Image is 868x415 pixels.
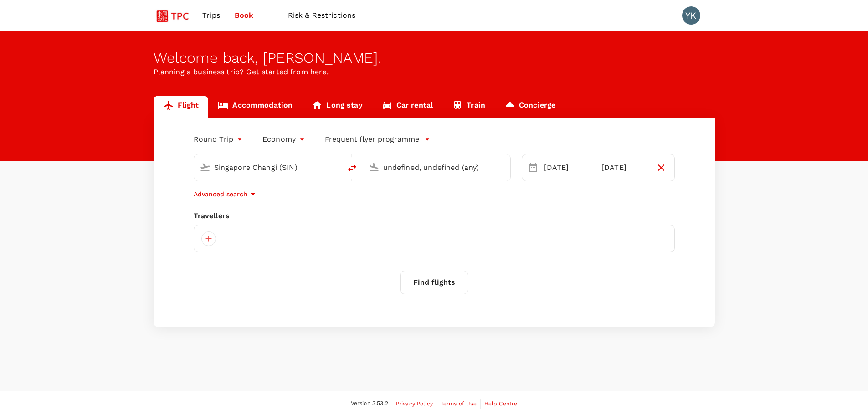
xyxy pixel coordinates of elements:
[288,10,356,21] span: Risk & Restrictions
[341,157,363,179] button: delete
[598,159,652,177] div: [DATE]
[194,190,247,199] p: Advanced search
[235,10,254,21] span: Book
[351,399,388,408] span: Version 3.53.2
[154,96,209,118] a: Flight
[154,5,195,26] img: Tsao Pao Chee Group Pte Ltd
[208,96,302,118] a: Accommodation
[396,400,433,407] span: Privacy Policy
[383,160,491,174] input: Going to
[194,210,675,221] div: Travellers
[441,400,477,407] span: Terms of Use
[484,399,518,409] a: Help Centre
[194,189,258,200] button: Advanced search
[682,6,700,25] div: YK
[400,271,468,294] button: Find flights
[540,159,594,177] div: [DATE]
[194,132,245,147] div: Round Trip
[396,399,433,409] a: Privacy Policy
[442,96,495,118] a: Train
[262,132,307,147] div: Economy
[504,166,506,168] button: Open
[325,134,430,145] button: Frequent flyer programme
[372,96,443,118] a: Car rental
[335,166,337,168] button: Open
[484,400,518,407] span: Help Centre
[441,399,477,409] a: Terms of Use
[302,96,372,118] a: Long stay
[202,10,220,21] span: Trips
[214,160,322,174] input: Depart from
[325,134,419,145] p: Frequent flyer programme
[495,96,565,118] a: Concierge
[154,50,715,67] div: Welcome back , [PERSON_NAME] .
[154,67,715,77] p: Planning a business trip? Get started from here.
